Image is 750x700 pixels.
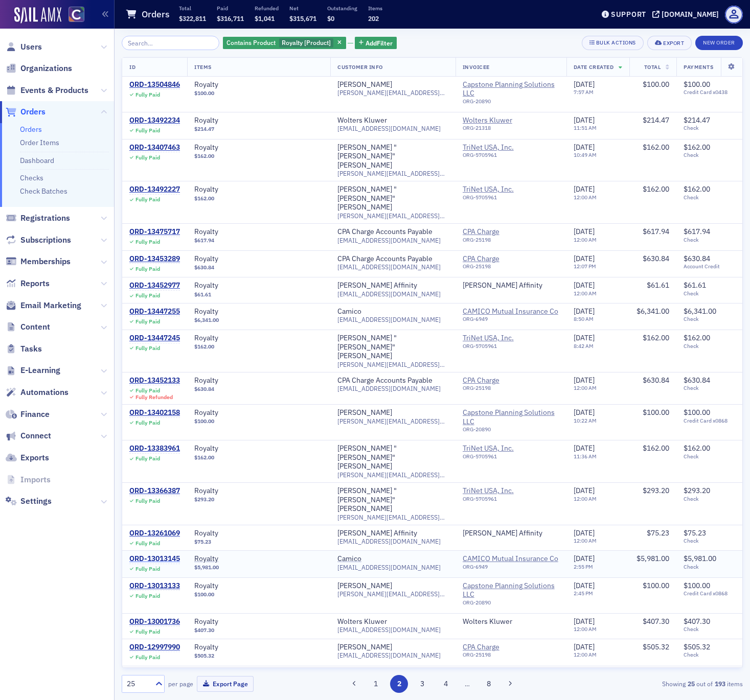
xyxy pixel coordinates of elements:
a: Royalty [194,80,323,89]
div: [PERSON_NAME] "[PERSON_NAME]" [PERSON_NAME] [337,334,448,361]
span: $316,711 [217,14,244,22]
a: ORD-13261069 [129,529,180,538]
div: Camico [337,307,361,316]
a: Royalty [194,254,323,264]
a: Royalty [194,581,323,591]
a: Events & Products [6,85,88,96]
span: Wolters Kluwer [463,116,559,135]
a: Royalty [194,227,323,237]
a: CPA Charge [463,254,556,264]
span: Orders [20,106,46,118]
a: ORD-13447245 [129,334,180,343]
a: ORD-13013145 [129,554,180,564]
a: ORD-13492234 [129,116,180,125]
span: Royalty [194,444,323,453]
span: CAMICO Mutual Insurance Co [463,554,558,564]
a: Royalty [194,529,323,538]
span: $162.00 [684,143,710,152]
a: Royalty [194,307,323,316]
div: [PERSON_NAME] Affinity [463,281,542,290]
a: Capstone Planning Solutions LLC [463,408,559,426]
span: $162.00 [194,195,214,202]
div: [PERSON_NAME] [337,80,392,89]
a: Automations [6,387,69,398]
a: [PERSON_NAME] [337,643,392,652]
a: ORD-13383961 [129,444,180,453]
span: Royalty [194,185,323,194]
div: Support [611,10,646,19]
span: $617.94 [684,227,710,236]
a: [PERSON_NAME] "[PERSON_NAME]" [PERSON_NAME] [337,486,448,514]
span: Exports [20,452,49,463]
span: Royalty [194,408,323,417]
div: ORG-20890 [463,98,559,108]
span: Imports [20,474,51,485]
a: ORD-13492227 [129,185,180,194]
div: Fully Paid [135,239,160,245]
span: Add Filter [366,38,393,48]
a: [PERSON_NAME] [337,581,392,591]
a: Reports [6,278,50,289]
span: Royalty [194,376,323,385]
div: [PERSON_NAME] Affinity [337,529,417,538]
a: Check Batches [20,186,67,196]
a: Connect [6,430,51,441]
a: CPA Charge [463,643,556,652]
span: $630.84 [194,264,214,271]
a: Capstone Planning Solutions LLC [463,80,559,98]
span: Royalty [194,143,323,152]
p: Net [289,5,316,12]
p: Items [368,5,382,12]
span: Royalty [194,554,323,564]
a: SailAMX [14,7,61,24]
span: Capstone Planning Solutions LLC [463,80,559,108]
button: 2 [390,675,408,693]
a: ORD-13453289 [129,254,180,264]
span: [DATE] [574,227,595,236]
a: [PERSON_NAME] "[PERSON_NAME]" [PERSON_NAME] [337,143,448,170]
span: CPA Charge [463,227,556,237]
a: Tasks [6,343,42,355]
span: [DATE] [574,115,595,125]
a: ORD-13504846 [129,80,180,89]
button: 3 [414,675,431,693]
a: Memberships [6,256,71,267]
div: CPA Charge Accounts Payable [337,254,433,264]
span: Royalty [194,281,323,290]
span: Royalty [194,116,323,125]
p: Total [179,5,206,12]
a: Camico [337,554,361,564]
span: $617.94 [643,227,669,236]
span: $315,671 [289,14,316,22]
div: Wolters Kluwer [337,617,387,626]
span: [DATE] [574,281,595,290]
a: ORD-13013133 [129,581,180,591]
span: $617.94 [194,237,214,244]
span: Check [684,152,735,158]
button: 4 [437,675,454,693]
span: Royalty [194,643,323,652]
a: Wolters Kluwer [463,116,556,125]
span: [DATE] [574,143,595,152]
a: Orders [6,106,46,118]
a: Checks [20,173,43,182]
button: AddFilter [355,37,397,50]
a: TriNet USA, Inc. [463,334,556,343]
a: TriNet USA, Inc. [463,444,556,453]
a: [PERSON_NAME] Affinity [337,281,417,290]
a: ORD-13475717 [129,227,180,237]
div: [DOMAIN_NAME] [662,10,719,19]
span: Events & Products [20,85,88,96]
span: [DATE] [574,80,595,89]
img: SailAMX [69,7,84,22]
span: Contains Product [226,38,276,46]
